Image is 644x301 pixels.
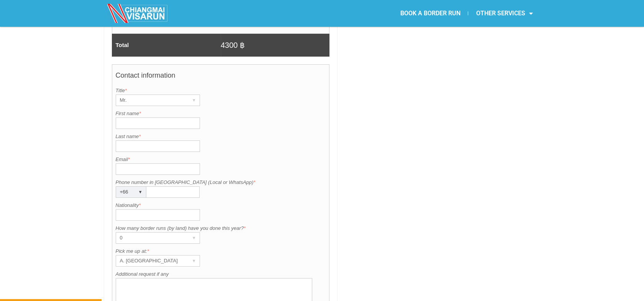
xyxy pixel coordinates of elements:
[116,187,131,197] div: +66
[112,34,221,57] td: Total
[116,133,326,140] label: Last name
[189,95,200,106] div: ▾
[116,179,326,186] label: Phone number in [GEOGRAPHIC_DATA] (Local or WhatsApp)
[116,202,326,209] label: Nationality
[116,247,326,255] label: Pick me up at:
[189,233,200,243] div: ▾
[116,87,326,94] label: Title
[468,5,540,22] a: OTHER SERVICES
[116,233,185,243] div: 0
[116,95,185,106] div: Mr.
[116,270,326,278] label: Additional request if any
[135,187,146,197] div: ▾
[322,5,540,22] nav: Menu
[116,255,185,266] div: A. [GEOGRAPHIC_DATA]
[116,68,326,87] h4: Contact information
[116,156,326,163] label: Email
[392,5,468,22] a: BOOK A BORDER RUN
[221,34,329,57] td: 4300 ฿
[116,225,326,232] label: How many border runs (by land) have you done this year?
[116,110,326,117] label: First name
[189,255,200,266] div: ▾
